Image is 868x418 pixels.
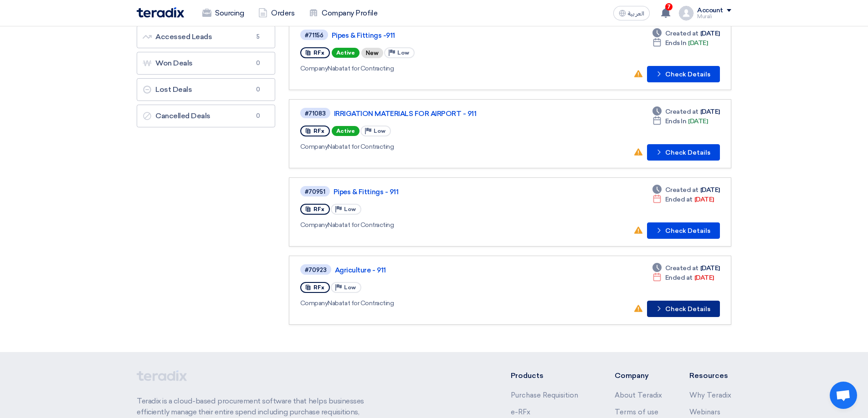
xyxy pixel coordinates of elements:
span: 5 [253,32,264,41]
a: Company Profile [302,3,385,23]
span: Created at [665,185,699,195]
span: Ended at [665,195,693,204]
a: Purchase Requisition [511,391,578,399]
span: Company [300,143,328,151]
img: Teradix logo [137,7,184,18]
div: #70951 [305,189,325,195]
span: 0 [253,111,264,121]
span: Active [332,126,360,136]
li: Resources [689,370,731,381]
a: e-RFx [511,408,530,416]
div: #71083 [305,111,326,116]
a: Accessed Leads5 [137,25,275,48]
span: Ends In [665,116,687,126]
a: Terms of use [615,408,658,416]
span: Low [344,206,356,212]
div: Murali [697,14,731,19]
div: [DATE] [652,29,720,38]
div: [DATE] [652,273,714,282]
button: Check Details [647,144,720,161]
span: العربية [628,10,644,17]
span: Created at [665,263,699,273]
span: RFx [313,284,324,291]
span: Low [344,284,356,291]
div: [DATE] [652,107,720,116]
span: RFx [313,206,324,212]
span: Company [300,65,328,72]
li: Company [615,370,662,381]
span: Created at [665,107,699,116]
div: [DATE] [652,116,708,126]
a: Why Teradix [689,391,731,399]
img: profile_test.png [679,6,693,20]
a: Open chat [830,382,857,409]
div: Account [697,7,723,15]
li: Products [511,370,588,381]
span: Ends In [665,38,687,48]
span: Low [397,50,409,56]
span: Ended at [665,273,693,282]
span: Active [332,48,360,58]
button: Check Details [647,301,720,317]
span: 0 [253,85,264,94]
a: Cancelled Deals0 [137,105,275,127]
a: Webinars [689,408,720,416]
div: Nabatat for Contracting [300,298,565,308]
button: العربية [613,6,650,20]
a: Pipes & Fittings - 911 [334,188,561,196]
a: Sourcing [195,3,251,23]
div: #70923 [305,267,327,273]
span: 0 [253,59,264,68]
a: Pipes & Fittings -911 [332,31,560,40]
span: Low [374,128,385,134]
div: [DATE] [652,38,708,48]
div: #71156 [305,32,324,38]
button: Check Details [647,66,720,82]
div: [DATE] [652,263,720,273]
span: 7 [665,3,673,10]
div: Nabatat for Contracting [300,220,563,230]
a: Orders [251,3,302,23]
a: Won Deals0 [137,52,275,75]
button: Check Details [647,222,720,239]
span: Company [300,299,328,307]
div: Nabatat for Contracting [300,64,561,73]
div: [DATE] [652,195,714,204]
div: [DATE] [652,185,720,195]
span: RFx [313,128,324,134]
a: IRRIGATION MATERIALS FOR AIRPORT - 911 [334,110,562,118]
a: Agriculture - 911 [335,266,563,274]
span: Created at [665,29,699,38]
span: RFx [313,50,324,56]
div: Nabatat for Contracting [300,142,564,151]
a: Lost Deals0 [137,78,275,101]
div: New [361,48,383,58]
a: About Teradix [615,391,662,399]
span: Company [300,221,328,229]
